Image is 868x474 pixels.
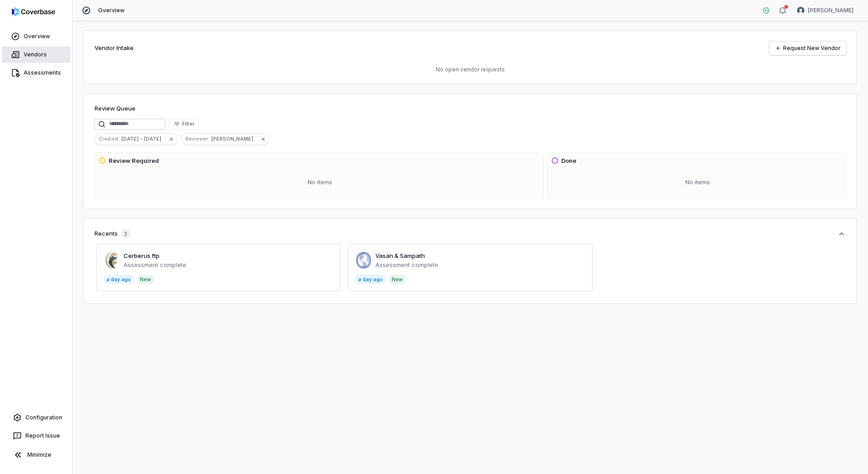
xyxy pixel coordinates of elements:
button: Report Issue [4,428,69,444]
p: No open vendor requests [95,66,846,73]
span: Reviewer : [182,135,211,143]
a: Vendors [2,46,70,63]
span: Filter [182,121,195,127]
h3: Done [561,156,576,166]
span: 2 [121,229,130,238]
h1: Review Queue [95,104,135,113]
div: No items [99,171,541,194]
span: Overview [98,7,125,14]
a: Request New Vendor [769,41,846,55]
img: Diana Esparza avatar [797,7,804,14]
button: Recents2 [95,229,846,238]
span: [PERSON_NAME] [211,135,257,143]
h3: Review Required [109,156,159,166]
h2: Vendor Intake [95,44,134,53]
span: [DATE] - [DATE] [121,135,165,143]
a: Cerberus ftp [124,252,160,259]
a: Vasan & Sampath [375,252,425,259]
button: Filter [169,119,199,130]
a: Assessments [2,65,70,81]
button: Diana Esparza avatar[PERSON_NAME] [792,4,859,17]
img: logo-D7KZi-bG.svg [12,7,55,16]
button: Minimize [4,446,69,464]
span: [PERSON_NAME] [808,7,853,14]
a: Overview [2,28,70,45]
span: Created : [95,135,121,143]
div: Recents [95,229,130,238]
div: No items [551,171,844,194]
a: Configuration [4,409,69,426]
